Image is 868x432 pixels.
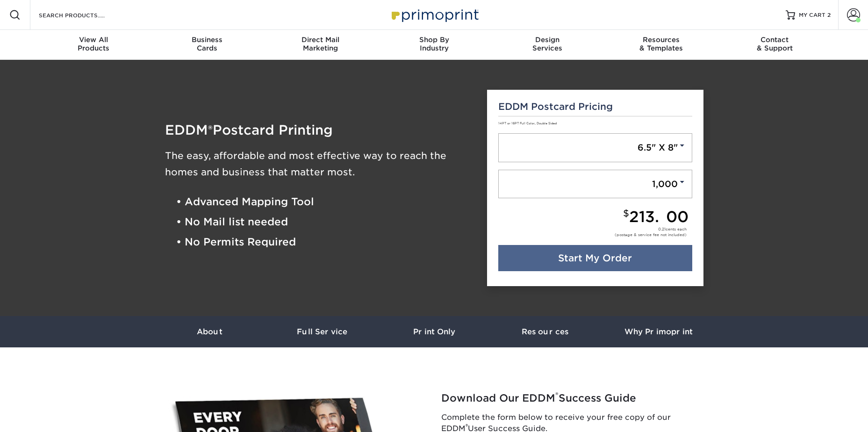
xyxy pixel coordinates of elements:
[176,212,473,232] li: • No Mail list needed
[718,36,832,52] div: & Support
[150,30,264,60] a: BusinessCards
[165,123,473,137] h1: EDDM Postcard Printing
[498,170,692,199] a: 1,000
[378,327,490,336] h3: Print Only
[441,392,708,404] h2: Download Our EDDM Success Guide
[176,232,473,252] li: • No Permits Required
[154,327,266,336] h3: About
[490,327,603,336] h3: Resources
[264,30,377,60] a: Direct MailMarketing
[378,316,490,347] a: Print Only
[176,192,473,212] li: • Advanced Mapping Tool
[490,316,603,347] a: Resources
[615,226,687,238] div: cents each (postage & service fee not included)
[150,36,264,52] div: Cards
[165,148,473,180] h3: The easy, affordable and most effective way to reach the homes and business that matter most.
[718,30,832,60] a: Contact& Support
[827,12,831,18] span: 2
[264,36,377,44] span: Direct Mail
[498,133,692,162] a: 6.5" X 8"
[208,123,213,137] span: ®
[37,30,151,60] a: View AllProducts
[603,327,715,336] h3: Why Primoprint
[603,316,715,347] a: Why Primoprint
[491,36,604,52] div: Services
[623,208,629,219] small: $
[604,30,718,60] a: Resources& Templates
[604,36,718,52] div: & Templates
[37,36,151,52] div: Products
[555,390,559,400] sup: ®
[658,227,666,231] span: 0.21
[498,245,692,271] a: Start My Order
[799,11,825,19] span: MY CART
[38,9,129,21] input: SEARCH PRODUCTS.....
[466,423,468,430] sup: ®
[629,208,689,226] span: 213.00
[377,36,491,52] div: Industry
[266,316,378,347] a: Full Service
[604,36,718,44] span: Resources
[498,101,692,112] h5: EDDM Postcard Pricing
[377,30,491,60] a: Shop ByIndustry
[491,36,604,44] span: Design
[498,122,557,125] small: 14PT or 16PT Full Color, Double Sided
[37,36,151,44] span: View All
[150,36,264,44] span: Business
[491,30,604,60] a: DesignServices
[264,36,377,52] div: Marketing
[266,327,378,336] h3: Full Service
[377,36,491,44] span: Shop By
[718,36,832,44] span: Contact
[387,5,481,25] img: Primoprint
[154,316,266,347] a: About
